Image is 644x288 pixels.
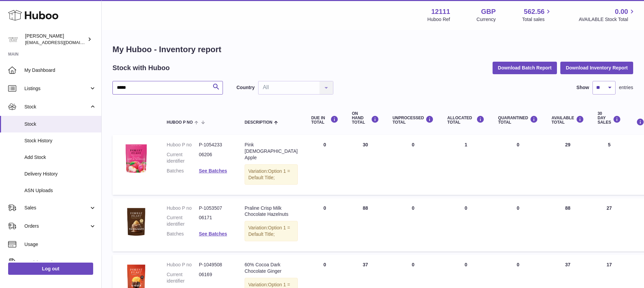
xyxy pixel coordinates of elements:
dt: Batches [167,168,199,174]
div: Praline Crisp Milk Chocolate Hazelnuts [245,205,298,218]
span: Description [245,120,272,125]
div: Huboo Ref [428,16,450,23]
label: Country [236,84,255,91]
dd: P-1053507 [199,205,231,211]
span: Delivery History [24,171,96,177]
span: My Dashboard [24,67,96,74]
div: Variation: [245,164,298,185]
div: Currency [477,16,496,23]
span: 562.56 [524,7,544,16]
td: 0 [305,198,345,252]
a: 0.00 AVAILABLE Stock Total [579,7,636,23]
span: Total sales [522,16,552,23]
span: Stock [24,121,96,127]
div: 60% Cocoa Dark Chocolate Ginger [245,262,298,274]
dt: Current identifier [167,151,199,164]
button: Download Inventory Report [560,62,633,74]
span: Sales [24,205,89,211]
td: 88 [545,198,591,252]
dd: 06171 [199,214,231,227]
span: 0 [517,142,519,147]
span: Option 1 = Default Title; [248,168,290,180]
span: Stock History [24,138,96,144]
div: QUARANTINED Total [498,116,538,125]
dt: Huboo P no [167,142,199,148]
span: 0 [517,205,519,211]
div: ON HAND Total [352,111,379,125]
td: 0 [305,135,345,194]
span: Huboo P no [167,120,193,125]
dd: P-1054233 [199,142,231,148]
img: product image [119,205,153,239]
span: Stock [24,104,89,110]
span: entries [619,84,633,91]
div: [PERSON_NAME] [25,33,86,46]
img: product image [119,142,153,176]
img: bronaghc@forestfeast.com [8,34,18,44]
div: Variation: [245,221,298,241]
td: 0 [386,198,441,252]
span: ASN Uploads [24,187,96,194]
td: 30 [345,135,386,194]
div: AVAILABLE Total [552,116,584,125]
td: 5 [591,135,628,194]
label: Show [577,84,589,91]
strong: GBP [481,7,496,16]
h1: My Huboo - Inventory report [112,44,633,55]
span: 0.00 [615,7,628,16]
a: 562.56 Total sales [522,7,552,23]
span: Invoicing and Payments [24,260,89,266]
div: DUE IN TOTAL [311,116,338,125]
strong: 12111 [431,7,450,16]
span: AVAILABLE Stock Total [579,16,636,23]
td: 27 [591,198,628,252]
td: 1 [440,135,491,194]
dt: Batches [167,231,199,237]
span: Add Stock [24,154,96,161]
dt: Huboo P no [167,205,199,211]
dd: 06206 [199,151,231,164]
button: Download Batch Report [493,62,557,74]
div: ALLOCATED Total [447,116,484,125]
td: 0 [386,135,441,194]
a: See Batches [199,168,227,173]
a: Log out [8,263,93,275]
span: Orders [24,223,89,229]
span: Listings [24,85,89,92]
div: UNPROCESSED Total [393,116,434,125]
h2: Stock with Huboo [112,63,170,73]
span: [EMAIL_ADDRESS][DOMAIN_NAME] [25,40,100,45]
td: 88 [345,198,386,252]
dt: Current identifier [167,271,199,284]
div: 30 DAY SALES [598,111,621,125]
dt: Current identifier [167,214,199,227]
td: 0 [440,198,491,252]
a: See Batches [199,231,227,236]
dd: P-1049508 [199,262,231,268]
td: 29 [545,135,591,194]
dt: Huboo P no [167,262,199,268]
span: Option 1 = Default Title; [248,225,290,237]
div: Pink [DEMOGRAPHIC_DATA] Apple [245,142,298,161]
dd: 06169 [199,271,231,284]
span: Usage [24,241,96,248]
span: 0 [517,262,519,267]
